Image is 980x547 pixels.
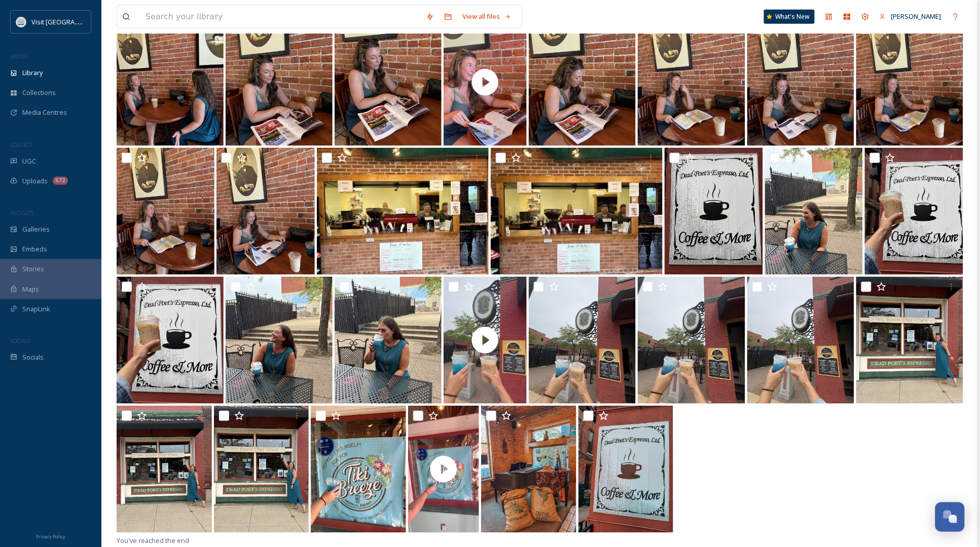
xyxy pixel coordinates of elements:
[747,277,854,404] img: IMG_0044.jpeg
[22,304,50,314] span: SnapLink
[875,7,947,26] a: [PERSON_NAME]
[216,148,314,275] img: IMG_0032.jpeg
[856,277,963,404] img: IMG_0051.jpeg
[117,536,189,545] span: You've reached the end
[226,19,333,146] img: IMG_0025.jpeg
[117,277,224,404] img: IMG_0036.jpeg
[335,19,442,146] img: IMG_0024.jpeg
[764,10,815,24] a: What's New
[10,337,30,344] span: SOCIALS
[22,264,44,274] span: Stories
[457,7,517,26] a: View all files
[765,148,863,275] img: IMG_0039.jpeg
[317,148,489,275] img: IMG_0033.jpeg
[638,277,745,404] img: IMG_0043.jpeg
[891,12,941,21] span: [PERSON_NAME]
[22,176,48,186] span: Uploads
[31,17,110,26] span: Visit [GEOGRAPHIC_DATA]
[335,277,442,404] img: IMG_0040.jpeg
[865,148,963,275] img: IMG_0037.jpeg
[491,148,663,275] img: IMG_0034.jpeg
[117,19,224,146] img: IMG_0023.jpeg
[10,209,33,216] span: WIDGETS
[140,6,421,28] input: Search your library
[214,406,309,533] img: IMG_0054.jpeg
[10,52,28,60] span: MEDIA
[444,277,527,404] img: thumbnail
[529,19,636,146] img: IMG_0026.jpeg
[22,88,56,98] span: Collections
[22,284,39,294] span: Maps
[444,19,527,146] img: thumbnail
[22,244,47,254] span: Embeds
[311,406,406,533] img: IMG_0048.jpeg
[117,148,214,275] img: IMG_0028.jpeg
[22,352,44,362] span: Socials
[53,177,68,185] div: 672
[36,533,65,540] span: Privacy Policy
[10,141,32,148] span: COLLECT
[529,277,636,404] img: IMG_0042.jpeg
[22,156,36,166] span: UGC
[117,406,212,533] img: IMG_0052.jpeg
[22,108,67,117] span: Media Centres
[36,530,65,542] a: Privacy Policy
[22,68,43,78] span: Library
[226,277,333,404] img: IMG_0038.jpeg
[578,406,674,533] img: Dead Poet's Espresso.jpg
[935,502,965,532] button: Open Chat
[747,19,854,146] img: IMG_0031.jpeg
[638,19,745,146] img: IMG_0029.jpeg
[408,406,480,533] img: thumbnail
[481,406,576,533] img: Dead Poet's Espresso (1).jpg
[16,17,26,27] img: QCCVB_VISIT_vert_logo_4c_tagline_122019.svg
[856,19,963,146] img: IMG_0030.jpeg
[22,224,50,234] span: Galleries
[665,148,763,275] img: IMG_0035.jpeg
